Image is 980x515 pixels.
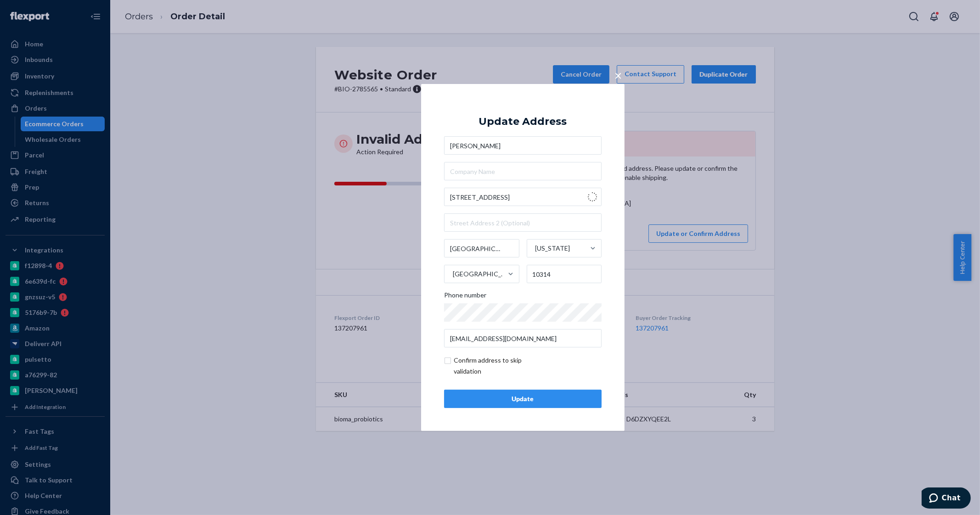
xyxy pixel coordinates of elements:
input: Company Name [444,162,602,180]
input: Email (Only Required for International) [444,329,602,347]
input: First & Last Name [444,136,602,155]
input: [GEOGRAPHIC_DATA] [452,265,453,283]
span: × [614,67,622,83]
input: City [444,239,519,257]
input: [US_STATE] [535,239,535,257]
iframe: Opens a widget where you can chat to one of our agents [922,487,971,510]
button: Update [444,390,602,408]
input: Street Address [444,188,602,206]
div: [US_STATE] [535,244,570,253]
span: Phone number [444,291,486,303]
div: Update [452,394,594,403]
div: [GEOGRAPHIC_DATA] [453,269,507,279]
input: ZIP Code [527,265,602,283]
input: Street Address 2 (Optional) [444,213,602,232]
div: Update Address [479,116,567,127]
